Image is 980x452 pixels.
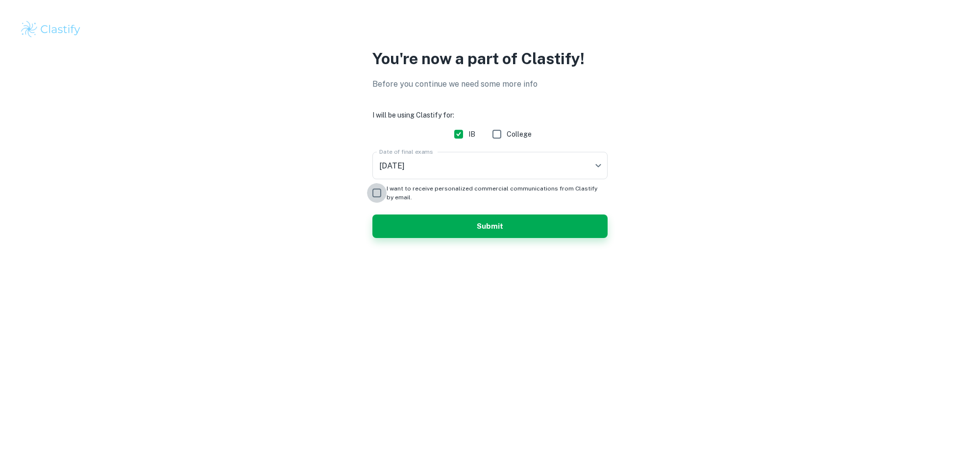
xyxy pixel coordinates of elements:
span: I want to receive personalized commercial communications from Clastify by email. [387,184,600,202]
button: Submit [372,214,608,238]
h6: I will be using Clastify for: [372,110,608,120]
label: Date of final exams [379,147,433,156]
span: College [507,129,532,140]
span: IB [468,129,475,140]
img: Clastify logo [20,20,82,39]
a: Clastify logo [20,20,960,39]
p: Before you continue we need some more info [372,78,608,90]
p: You're now a part of Clastify! [372,47,608,71]
div: [DATE] [372,152,608,179]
